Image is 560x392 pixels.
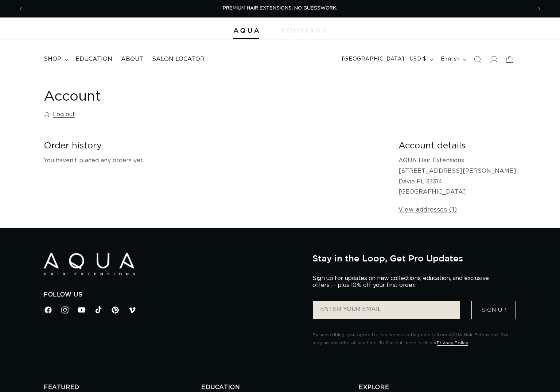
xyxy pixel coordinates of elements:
[398,155,516,197] p: AQUA Hair Extensions [STREET_ADDRESS][PERSON_NAME] Davie FL 33314 [GEOGRAPHIC_DATA]
[71,51,117,67] a: Education
[148,51,209,67] a: Salon Locator
[44,88,516,106] h1: Account
[359,384,516,391] h2: EXPLORE
[75,55,112,63] span: Education
[398,205,457,215] a: View addresses (1)
[313,301,460,319] input: ENTER YOUR EMAIL
[437,341,468,345] a: Privacy Policy
[312,331,516,347] p: By subscribing, you agree to receive marketing emails from AQUA Hair Extensions. You may unsubscr...
[117,51,148,67] a: About
[44,109,75,120] a: Log out
[223,6,337,11] span: PREMIUM HAIR EXTENSIONS. NO GUESSWORK.
[531,2,547,16] button: Next announcement
[398,140,516,152] h2: Account details
[44,155,387,166] p: You haven't placed any orders yet.
[471,301,516,319] button: Sign Up
[13,2,29,16] button: Previous announcement
[44,253,135,275] img: Aqua Hair Extensions
[436,53,470,66] button: English
[312,275,495,289] p: Sign up for updates on new collections, education, and exclusive offers — plus 10% off your first...
[281,28,327,32] img: aqualyna.com
[39,51,71,67] summary: shop
[44,291,302,299] h2: Follow Us
[152,55,205,63] span: Salon Locator
[312,253,516,263] h2: Stay in the Loop, Get Pro Updates
[441,55,460,63] span: English
[44,140,387,152] h2: Order history
[342,55,427,63] span: [GEOGRAPHIC_DATA] | USD $
[44,384,201,391] h2: FEATURED
[338,53,436,66] button: [GEOGRAPHIC_DATA] | USD $
[201,384,359,391] h2: EDUCATION
[121,55,143,63] span: About
[44,55,61,63] span: shop
[470,51,486,67] summary: Search
[233,28,259,33] img: Aqua Hair Extensions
